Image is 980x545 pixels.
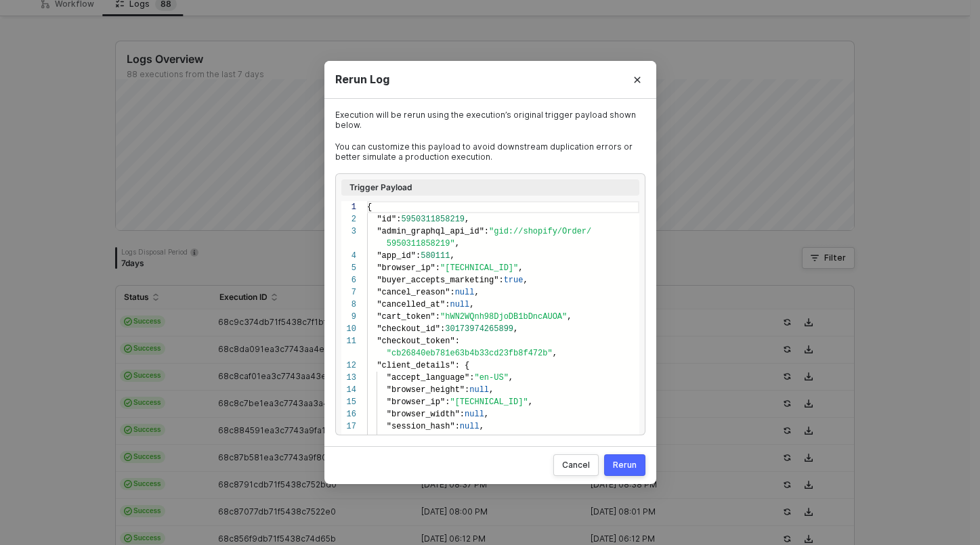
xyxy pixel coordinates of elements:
span: : [435,263,440,273]
div: 7 [341,286,356,299]
textarea: Editor content;Press Alt+F1 for Accessibility Options. [367,201,368,213]
span: "browser_ip" [386,397,444,407]
span: 580111 [421,251,450,261]
span: , [567,312,572,322]
span: "admin_graphql_api_id" [377,227,484,236]
span: , [508,373,513,383]
span: , [489,385,494,395]
span: : [416,251,421,261]
div: 10 [341,323,356,335]
div: 17 [341,420,356,433]
span: "cart_token" [377,312,435,322]
div: Rerun [613,460,637,471]
span: { [367,202,372,212]
div: Rerun Log [335,72,645,87]
div: 8 [341,299,356,311]
span: 30173974265899 [445,324,513,334]
span: "[TECHNICAL_ID]" [440,263,518,273]
span: "gid://shopify/Order/ [489,227,591,236]
span: 5950311858219" [386,239,454,248]
span: : [459,410,464,419]
div: Execution will be rerun using the execution’s original trigger payload shown below. [335,110,645,131]
span: "cancelled_at" [377,300,445,309]
span: null [465,410,484,419]
span: , [450,251,454,261]
span: "Mozilla/5.0 (Linux; [MEDICAL_DATA]; [450,434,625,443]
span: : [454,422,459,431]
span: : [445,300,450,309]
span: , [552,349,557,358]
span: , [528,397,532,407]
div: 4 [341,250,356,262]
div: 2 [341,213,356,225]
span: "accept_language" [386,373,469,383]
button: Close [618,61,656,99]
div: 18 [341,433,356,445]
button: Cancel [553,454,599,476]
span: null [450,300,469,309]
div: 15 [341,396,356,408]
span: , [513,324,518,334]
span: "client_details" [377,361,454,370]
span: "hWN2WQnh98DjoDB1bDncAUOA" [440,312,567,322]
span: "[TECHNICAL_ID]" [450,397,528,407]
span: , [523,276,528,285]
span: : [498,276,503,285]
span: null [469,385,489,395]
div: 3 [341,225,356,238]
div: 16 [341,408,356,420]
div: Trigger Payload [341,179,639,196]
div: You can customize this payload to avoid downstream duplication errors or better simulate a produc... [335,141,645,162]
div: 5 [341,262,356,274]
span: : [445,434,450,443]
span: "cb26840eb781e63b4b33cd23fb8f472b" [386,349,552,358]
span: "checkout_id" [377,324,440,334]
span: : [484,227,488,236]
span: null [459,422,479,431]
span: null [454,288,474,297]
span: "browser_width" [386,410,459,419]
div: 14 [341,384,356,396]
span: true [503,276,523,285]
div: 9 [341,311,356,323]
span: "session_hash" [386,422,454,431]
div: 6 [341,274,356,286]
span: "checkout_token" [377,336,454,346]
span: : [445,397,450,407]
span: : [469,373,474,383]
span: "browser_height" [386,385,464,395]
span: : [440,324,445,334]
span: : [396,215,401,224]
div: Cancel [562,460,590,471]
span: : [465,385,469,395]
span: 5950311858219 [401,215,465,224]
span: "user_agent" [386,434,444,443]
span: "browser_ip" [377,263,435,273]
span: : [454,336,459,346]
span: , [454,239,459,248]
span: "app_id" [377,251,416,261]
span: "id" [377,215,396,224]
span: "cancel_reason" [377,288,450,297]
div: 12 [341,359,356,372]
div: 13 [341,372,356,384]
span: "buyer_accepts_marketing" [377,276,498,285]
span: : [450,288,454,297]
span: , [479,422,484,431]
span: , [465,215,469,224]
div: 11 [341,335,356,347]
span: : { [454,361,469,370]
span: "en-US" [474,373,508,383]
span: , [469,300,474,309]
span: : [435,312,440,322]
span: , [474,288,479,297]
div: 1 [341,201,356,213]
span: , [484,410,488,419]
button: Rerun [604,454,645,476]
span: , [518,263,523,273]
